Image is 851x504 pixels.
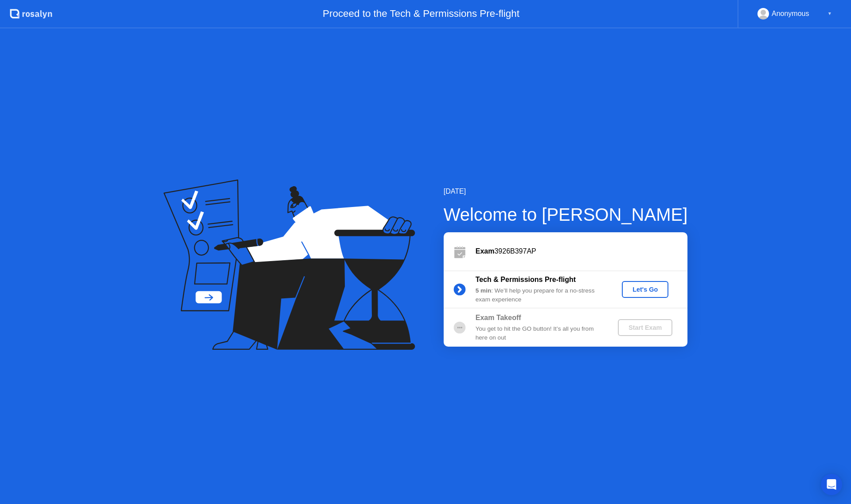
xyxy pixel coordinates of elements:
[828,8,832,20] div: ▼
[476,324,603,343] div: You get to hit the GO button! It’s all you from here on out
[476,314,521,321] b: Exam Takeoff
[476,246,687,257] div: 3926B397AP
[621,324,669,331] div: Start Exam
[618,319,672,336] button: Start Exam
[625,286,665,293] div: Let's Go
[476,286,603,305] div: : We’ll help you prepare for a no-stress exam experience
[476,287,492,294] b: 5 min
[622,281,668,298] button: Let's Go
[444,186,688,197] div: [DATE]
[476,276,576,283] b: Tech & Permissions Pre-flight
[772,8,809,20] div: Anonymous
[444,201,688,228] div: Welcome to [PERSON_NAME]
[476,247,495,255] b: Exam
[821,474,842,495] div: Open Intercom Messenger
